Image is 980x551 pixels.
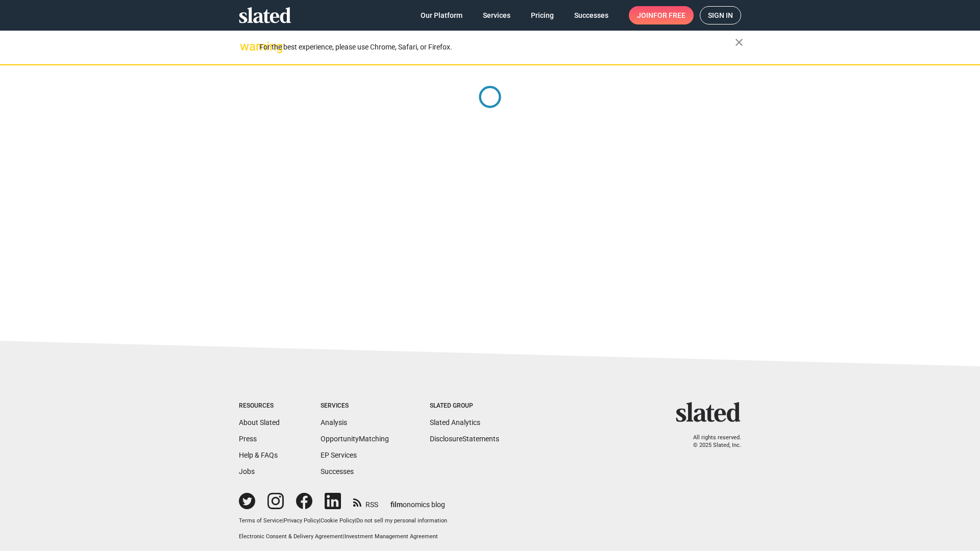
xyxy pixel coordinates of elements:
[343,533,345,540] span: |
[284,517,319,524] a: Privacy Policy
[412,6,471,24] a: Our Platform
[321,467,354,475] a: Successes
[421,6,462,24] span: Our Platform
[239,435,257,443] a: Press
[708,7,733,24] span: Sign in
[259,40,735,54] div: For the best experience, please use Chrome, Safari, or Firefox.
[430,418,480,427] a: Slated Analytics
[345,533,438,540] a: Investment Management Agreement
[483,6,510,24] span: Services
[353,494,378,510] a: RSS
[239,467,255,475] a: Jobs
[700,6,741,24] a: Sign in
[321,517,355,524] a: Cookie Policy
[566,6,617,24] a: Successes
[321,418,347,427] a: Analysis
[574,6,608,24] span: Successes
[239,402,280,410] div: Resources
[523,6,562,24] a: Pricing
[282,517,284,524] span: |
[390,500,403,509] span: film
[733,36,745,48] mat-icon: close
[240,40,252,53] mat-icon: warning
[239,533,343,540] a: Electronic Consent & Delivery Agreement
[355,517,356,524] span: |
[321,451,357,459] a: EP Services
[430,435,499,443] a: DisclosureStatements
[637,6,685,24] span: Join
[239,451,278,459] a: Help & FAQs
[475,6,519,24] a: Services
[682,434,741,449] p: All rights reserved. © 2025 Slated, Inc.
[390,492,445,510] a: filmonomics blog
[321,402,389,410] div: Services
[321,435,389,443] a: OpportunityMatching
[239,418,280,427] a: About Slated
[239,517,282,524] a: Terms of Service
[629,6,694,24] a: Joinfor free
[356,517,447,525] button: Do not sell my personal information
[653,6,685,24] span: for free
[531,6,554,24] span: Pricing
[319,517,321,524] span: |
[430,402,499,410] div: Slated Group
